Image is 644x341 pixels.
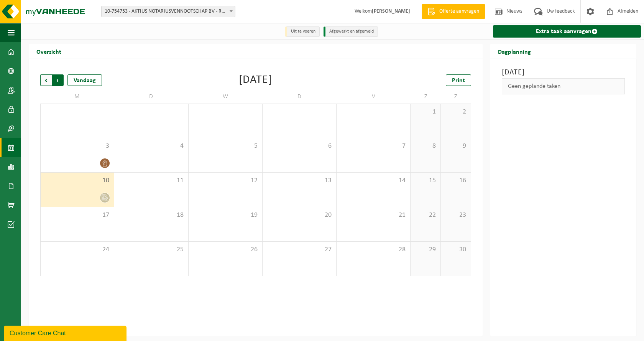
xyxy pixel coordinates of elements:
[414,142,437,150] span: 8
[340,245,406,254] span: 28
[189,90,263,104] td: W
[192,142,258,150] span: 5
[414,176,437,185] span: 15
[44,211,110,219] span: 17
[372,8,410,14] strong: [PERSON_NAME]
[266,245,332,254] span: 27
[414,245,437,254] span: 29
[324,26,378,37] li: Afgewerkt en afgemeld
[340,211,406,219] span: 21
[114,90,188,104] td: D
[29,44,69,59] h2: Overzicht
[266,142,332,150] span: 6
[118,211,184,219] span: 18
[263,90,337,104] td: D
[192,176,258,185] span: 12
[411,90,441,104] td: Z
[340,142,406,150] span: 7
[118,142,184,150] span: 4
[4,324,128,341] iframe: chat widget
[422,4,485,19] a: Offerte aanvragen
[192,211,258,219] span: 19
[67,74,102,86] div: Vandaag
[102,6,235,17] span: 10-754753 - AKTIUS NOTARIUSVENNOOTSCHAP BV - ROESELARE
[192,245,258,254] span: 26
[445,142,467,150] span: 9
[502,78,625,94] div: Geen geplande taken
[414,211,437,219] span: 22
[446,74,471,86] a: Print
[437,8,481,15] span: Offerte aanvragen
[44,176,110,185] span: 10
[445,108,467,116] span: 2
[502,67,625,78] h3: [DATE]
[493,25,641,38] a: Extra taak aanvragen
[285,26,320,37] li: Uit te voeren
[445,245,467,254] span: 30
[490,44,539,59] h2: Dagplanning
[239,74,272,86] div: [DATE]
[40,74,52,86] span: Vorige
[44,245,110,254] span: 24
[101,6,235,17] span: 10-754753 - AKTIUS NOTARIUSVENNOOTSCHAP BV - ROESELARE
[118,176,184,185] span: 11
[44,142,110,150] span: 3
[445,176,467,185] span: 16
[266,211,332,219] span: 20
[445,211,467,219] span: 23
[452,77,465,84] span: Print
[414,108,437,116] span: 1
[118,245,184,254] span: 25
[40,90,114,104] td: M
[441,90,471,104] td: Z
[52,74,64,86] span: Volgende
[340,176,406,185] span: 14
[266,176,332,185] span: 13
[337,90,411,104] td: V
